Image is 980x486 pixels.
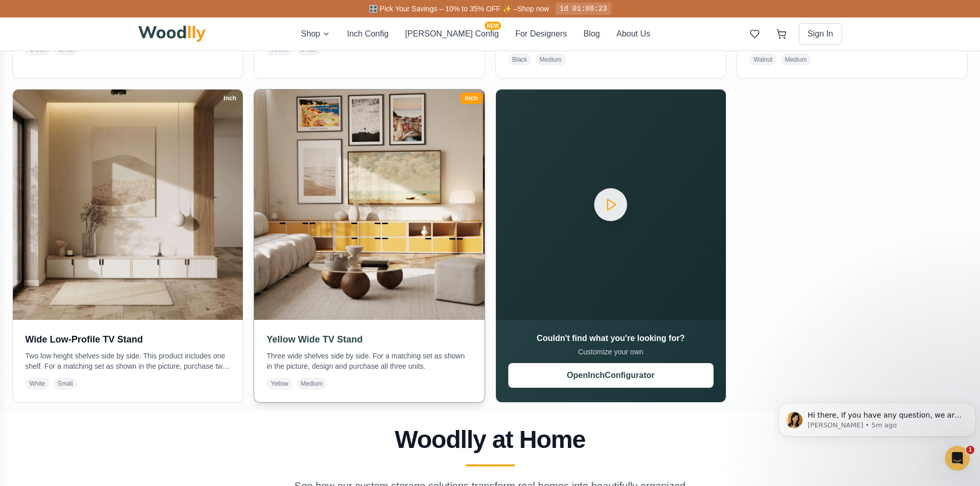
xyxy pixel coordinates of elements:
div: Inch [460,93,483,104]
span: Medium [536,53,566,66]
p: Customize your own [508,347,714,357]
iframe: Intercom notifications message [774,381,980,458]
span: 🎛️ Pick Your Savings – 10% to 35% OFF ✨ – [369,5,517,13]
img: Wide Low-Profile TV Stand [13,89,243,319]
div: Chat with us [10,121,195,149]
span: NEW [485,22,501,30]
p: Hi there 👋 [21,73,185,91]
span: Messages [137,347,172,354]
img: Yellow Wide TV Stand [248,84,490,326]
p: Two low height shelves side by side. This product includes one shelf. For a matching set as shown... [25,351,230,371]
button: Messages [103,321,206,362]
span: Medium [297,377,327,390]
button: Sign In [799,23,842,45]
h3: Couldn't find what you're looking for? [508,332,714,345]
span: Black [508,53,531,66]
button: Inch Config [347,28,388,40]
img: Woodlly [138,26,206,42]
iframe: Intercom live chat [945,446,970,471]
span: Walnut [750,53,777,66]
h3: Yellow Wide TV Stand [266,332,472,347]
span: Medium [781,53,811,66]
button: About Us [616,28,650,40]
div: 1d 01:08:23 [556,3,611,15]
img: Profile image for Anna [21,16,41,37]
span: Yellow [266,377,292,390]
span: Home [40,347,63,354]
div: Close [177,16,195,35]
button: OpenInchConfigurator [508,363,714,388]
div: Inch [219,93,241,104]
a: Shop now [517,5,549,13]
p: Three wide shelves side by side. For a matching set as shown in the picture, design and purchase ... [266,351,472,371]
span: 1 [966,446,974,454]
p: How can we help? [21,91,185,108]
div: Chat with us [21,130,172,140]
span: White [25,377,49,390]
button: Shop [301,28,330,40]
button: For Designers [515,28,567,40]
h3: Wide Low-Profile TV Stand [25,332,230,347]
h2: Woodlly at Home [142,427,838,452]
button: [PERSON_NAME] ConfigNEW [405,28,498,40]
span: Small [54,377,77,390]
button: Blog [583,28,600,40]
